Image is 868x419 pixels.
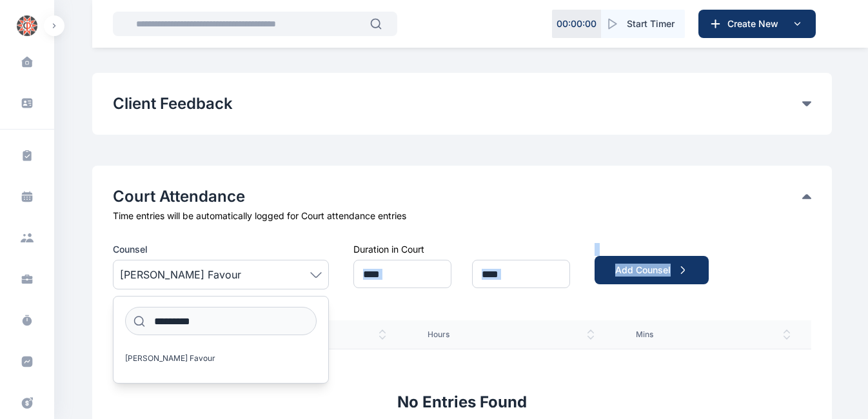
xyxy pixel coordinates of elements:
span: Counsel [113,243,148,256]
span: Hours [428,329,595,340]
span: [PERSON_NAME] Favour [120,267,241,282]
button: Add Counsel [595,256,709,284]
p: 00 : 00 : 00 [557,17,597,30]
span: Mins [636,329,791,340]
button: Start Timer [601,10,685,38]
button: Client Feedback [113,93,802,114]
span: Start Timer [627,17,675,30]
div: Client Feedback [113,93,811,114]
label: Duration in Court [353,244,424,255]
div: Time entries will be automatically logged for Court attendance entries [113,209,811,222]
h2: No Entries Found [397,392,527,413]
div: Court Attendance [113,186,811,207]
button: Create New [698,10,816,38]
div: Add Counsel [615,264,688,277]
span: [PERSON_NAME] Favour [125,353,215,364]
button: Court Attendance [113,186,802,207]
span: Create New [722,17,789,30]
